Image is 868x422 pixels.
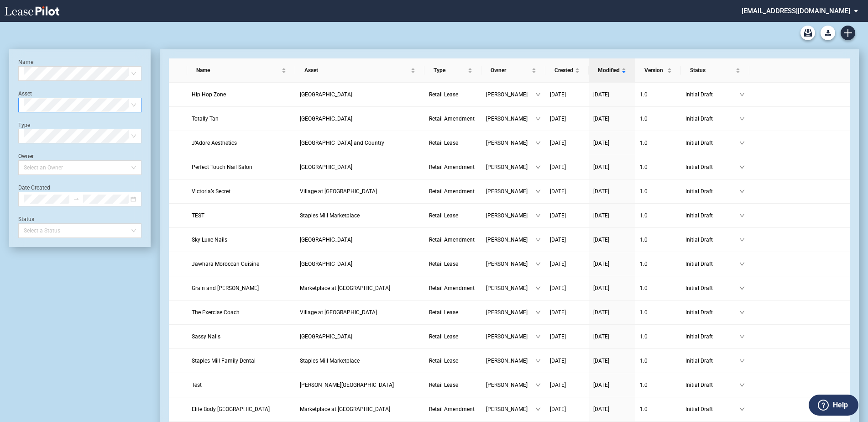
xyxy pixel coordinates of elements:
a: 1.0 [640,138,676,148]
th: Version [635,58,681,83]
a: [DATE] [550,356,584,365]
a: Village at [GEOGRAPHIC_DATA] [300,308,420,317]
span: [DATE] [550,212,566,219]
span: down [535,92,541,97]
span: down [739,285,745,291]
a: Elite Body [GEOGRAPHIC_DATA] [192,405,290,414]
span: 1 . 0 [640,91,648,98]
a: Retail Amendment [429,187,477,196]
span: Retail Lease [429,382,458,388]
span: Staples Mill Family Dental [192,358,256,364]
span: Name [196,66,279,75]
span: Retail Amendment [429,164,475,170]
a: Retail Lease [429,259,477,269]
span: down [739,310,745,315]
span: Riverdale Commons [300,116,352,122]
span: 1 . 0 [640,382,648,388]
a: The Exercise Coach [192,308,290,317]
label: Status [18,216,34,222]
span: down [535,116,541,121]
span: [DATE] [593,309,609,316]
span: [DATE] [550,333,566,340]
a: [GEOGRAPHIC_DATA] [300,90,420,99]
span: 1 . 0 [640,116,648,122]
span: Paradise Valley Plaza [300,164,352,170]
span: [PERSON_NAME] [486,235,535,244]
a: [DATE] [593,90,631,99]
span: Asset [304,66,409,75]
span: Totally Tan [192,116,219,122]
span: 1 . 0 [640,212,648,219]
a: Retail Lease [429,332,477,341]
span: Jawhara Moroccan Cuisine [192,261,259,267]
a: [DATE] [593,308,631,317]
span: Sassy Nails [192,333,220,340]
label: Type [18,122,30,128]
a: [DATE] [593,284,631,293]
span: down [739,213,745,218]
a: Sky Luxe Nails [192,235,290,244]
span: 1 . 0 [640,406,648,412]
span: Retail Amendment [429,237,475,243]
th: Asset [295,58,424,83]
span: Retail Amendment [429,285,475,291]
a: Victoria’s Secret [192,187,290,196]
button: Download Blank Form [821,26,835,40]
span: down [739,382,745,388]
a: [DATE] [593,380,631,390]
a: Staples Mill Marketplace [300,211,420,220]
a: [DATE] [593,187,631,196]
span: Initial Draft [685,211,739,220]
a: Perfect Touch Nail Salon [192,163,290,172]
span: down [535,406,541,412]
span: [DATE] [593,164,609,170]
a: J’Adore Aesthetics [192,138,290,148]
md-menu: Download Blank Form List [818,26,838,40]
span: down [535,310,541,315]
span: Marketplace at Highland Village [300,406,390,412]
span: down [739,334,745,339]
span: [DATE] [593,116,609,122]
a: 1.0 [640,235,676,244]
label: Name [18,59,33,65]
span: Retail Lease [429,333,458,340]
span: 1 . 0 [640,140,648,146]
a: [GEOGRAPHIC_DATA] [300,163,420,172]
span: Owner [491,66,530,75]
a: Archive [800,26,815,40]
span: down [739,140,745,146]
span: [DATE] [550,188,566,195]
a: 1.0 [640,405,676,414]
span: 1 . 0 [640,188,648,195]
span: [DATE] [593,261,609,267]
button: Help [809,395,858,416]
span: to [73,196,79,202]
span: Village at Stone Oak [300,188,377,195]
span: [DATE] [550,164,566,170]
span: [PERSON_NAME] [486,308,535,317]
a: [DATE] [550,284,584,293]
label: Owner [18,153,34,159]
span: [DATE] [550,358,566,364]
a: Retail Amendment [429,114,477,123]
a: Retail Amendment [429,163,477,172]
span: Grain and Berry [192,285,259,291]
span: 1 . 0 [640,285,648,291]
span: down [739,116,745,121]
a: 1.0 [640,187,676,196]
span: Elite Body Highland Village [192,406,270,412]
span: [DATE] [593,333,609,340]
span: down [535,189,541,194]
span: Initial Draft [685,356,739,365]
a: 1.0 [640,308,676,317]
a: 1.0 [640,163,676,172]
span: [PERSON_NAME] [486,259,535,269]
a: 1.0 [640,211,676,220]
span: [PERSON_NAME] [486,380,535,390]
a: [DATE] [550,332,584,341]
span: [PERSON_NAME] [486,90,535,99]
span: Initial Draft [685,380,739,390]
a: [DATE] [550,187,584,196]
span: Retail Amendment [429,406,475,412]
span: [DATE] [593,188,609,195]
